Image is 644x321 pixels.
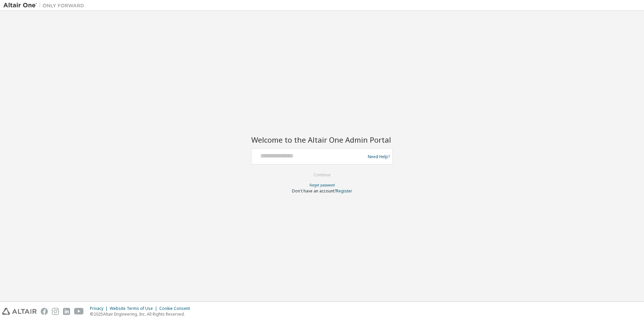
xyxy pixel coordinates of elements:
div: Website Terms of Use [110,306,159,311]
img: Altair One [3,2,88,9]
a: Forgot password [310,183,335,187]
a: Register [336,188,352,194]
p: © 2025 Altair Engineering, Inc. All Rights Reserved. [90,311,194,317]
div: Cookie Consent [159,306,194,311]
img: linkedin.svg [63,308,70,315]
img: instagram.svg [52,308,59,315]
span: Don't have an account? [292,188,336,194]
h2: Welcome to the Altair One Admin Portal [251,135,393,144]
div: Privacy [90,306,110,311]
img: altair_logo.svg [2,308,37,315]
img: youtube.svg [74,308,84,315]
img: facebook.svg [41,308,48,315]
